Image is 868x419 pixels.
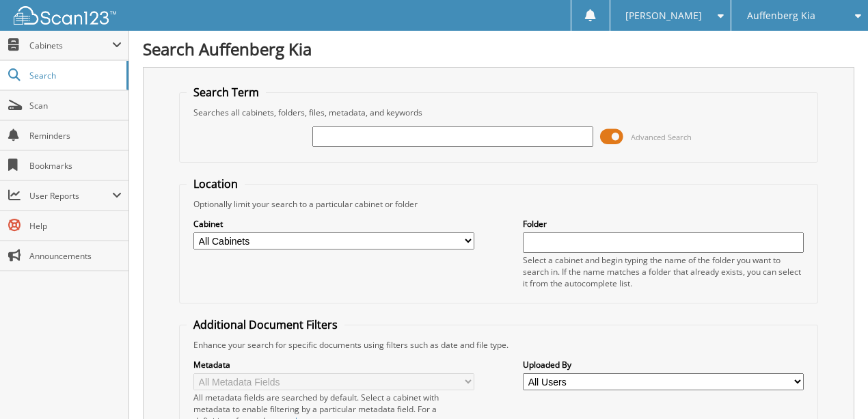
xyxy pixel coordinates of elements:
legend: Search Term [187,85,266,100]
div: Optionally limit your search to a particular cabinet or folder [187,198,811,210]
span: User Reports [29,190,112,202]
div: Enhance your search for specific documents using filters such as date and file type. [187,339,811,351]
label: Uploaded By [523,359,804,370]
span: Search [29,70,120,81]
span: Help [29,220,122,232]
iframe: Chat Widget [800,353,868,419]
span: Auffenberg Kia [747,12,815,20]
span: Bookmarks [29,160,122,172]
legend: Location [187,176,245,191]
span: Cabinets [29,40,112,51]
div: Searches all cabinets, folders, files, metadata, and keywords [187,107,811,118]
span: Advanced Search [631,132,692,142]
img: scan123-logo-white.svg [14,6,116,25]
span: Scan [29,100,122,111]
h1: Search Auffenberg Kia [143,38,854,60]
span: Reminders [29,130,122,141]
div: Select a cabinet and begin typing the name of the folder you want to search in. If the name match... [523,254,804,289]
label: Folder [523,218,804,230]
label: Cabinet [193,218,474,230]
label: Metadata [193,359,474,370]
legend: Additional Document Filters [187,317,344,332]
span: [PERSON_NAME] [625,12,702,20]
span: Announcements [29,250,122,262]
